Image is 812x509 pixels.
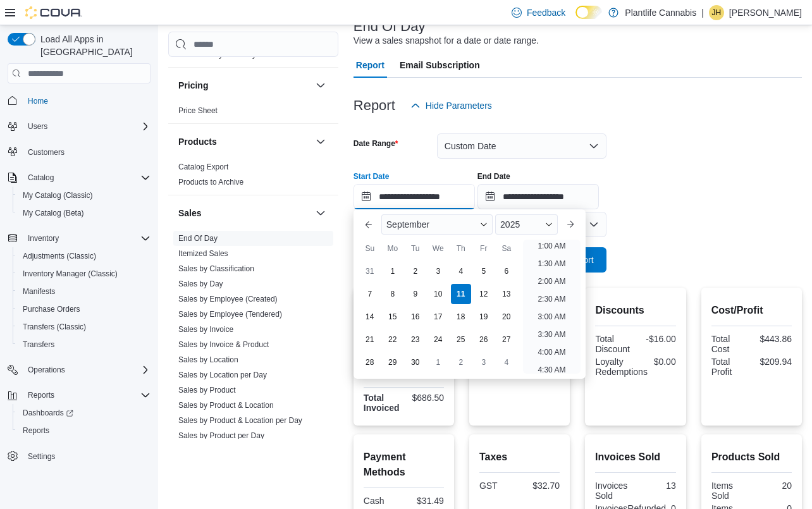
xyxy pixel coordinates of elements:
span: Inventory [23,231,151,246]
div: Button. Open the year selector. 2025 is currently selected. [495,214,558,235]
span: Catalog [28,173,54,183]
span: Reports [18,423,151,438]
div: day-4 [451,261,471,281]
p: Plantlife Cannabis [625,5,696,20]
div: Th [451,238,471,259]
span: Customers [23,144,151,160]
div: day-31 [360,261,380,281]
div: day-12 [474,284,494,304]
a: End Of Day [178,234,218,243]
span: Price Sheet [178,106,218,116]
a: Catalog Export [178,163,228,171]
div: day-3 [474,352,494,372]
strong: Total Invoiced [364,393,400,413]
a: Dashboards [18,405,78,420]
span: Hide Parameters [426,99,492,112]
div: Loyalty Redemptions [595,357,648,377]
div: $209.94 [754,357,792,367]
h3: Report [354,98,395,113]
nav: Complex example [8,86,151,498]
a: Reports [18,423,54,438]
span: Adjustments (Classic) [23,251,96,261]
span: Sales by Location per Day [178,370,267,380]
input: Press the down key to open a popover containing a calendar. [477,184,599,209]
a: Sales by Location [178,355,238,364]
div: day-22 [383,329,403,350]
span: Reports [28,390,54,400]
span: Load All Apps in [GEOGRAPHIC_DATA] [35,33,151,58]
button: Inventory Manager (Classic) [13,265,156,283]
div: Cash [364,496,402,506]
div: day-6 [496,261,517,281]
span: Manifests [23,286,55,297]
span: End Of Day [178,233,218,243]
span: Transfers [18,337,151,352]
span: Catalog [23,170,151,185]
button: Products [313,134,328,149]
div: day-4 [496,352,517,372]
div: day-25 [451,329,471,350]
button: Customers [3,143,156,161]
h2: Discounts [595,303,675,318]
div: Button. Open the month selector. September is currently selected. [381,214,493,235]
input: Dark Mode [575,6,602,19]
a: Home [23,94,53,109]
span: Customers [28,147,65,157]
span: Purchase Orders [18,302,151,317]
button: Transfers (Classic) [13,318,156,336]
button: Users [3,118,156,135]
span: Transfers (Classic) [18,319,151,334]
div: day-18 [451,307,471,327]
span: Dashboards [23,408,73,418]
h3: Products [178,135,217,148]
li: 4:00 AM [532,345,570,360]
a: Itemized Sales [178,249,228,258]
span: Sales by Product & Location [178,400,274,410]
span: 2025 [500,219,520,230]
a: Sales by Day [178,279,223,288]
div: day-20 [496,307,517,327]
div: Products [168,159,338,195]
span: Users [23,119,151,134]
p: [PERSON_NAME] [729,5,802,20]
div: GST [479,481,517,491]
ul: Time [523,240,581,374]
div: day-21 [360,329,380,350]
span: My Catalog (Classic) [23,190,93,200]
h2: Payment Methods [364,450,444,480]
span: My Catalog (Beta) [18,205,151,221]
a: Sales by Product & Location per Day [178,416,302,425]
div: day-14 [360,307,380,327]
a: Transfers (Classic) [18,319,91,334]
a: Transfers [18,337,59,352]
span: Sales by Employee (Tendered) [178,309,282,319]
span: Transfers (Classic) [23,322,86,332]
div: 13 [638,481,676,491]
div: OCM [168,47,338,67]
a: Settings [23,449,60,464]
div: day-10 [428,284,448,304]
span: Home [23,92,151,108]
div: $686.50 [406,393,444,403]
div: Su [360,238,380,259]
li: 2:00 AM [532,274,570,289]
button: Operations [3,361,156,379]
div: Fr [474,238,494,259]
div: Total Discount [595,334,633,354]
div: We [428,238,448,259]
div: day-26 [474,329,494,350]
button: Purchase Orders [13,300,156,318]
h2: Products Sold [711,450,792,465]
span: Sales by Product [178,385,236,395]
li: 1:00 AM [532,238,570,254]
h2: Invoices Sold [595,450,676,465]
button: Sales [313,205,328,221]
span: Inventory Manager (Classic) [18,266,151,281]
li: 3:00 AM [532,309,570,324]
div: September, 2025 [359,260,518,374]
h3: Pricing [178,79,208,92]
div: -$16.00 [638,334,676,344]
div: Mo [383,238,403,259]
button: Home [3,91,156,109]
